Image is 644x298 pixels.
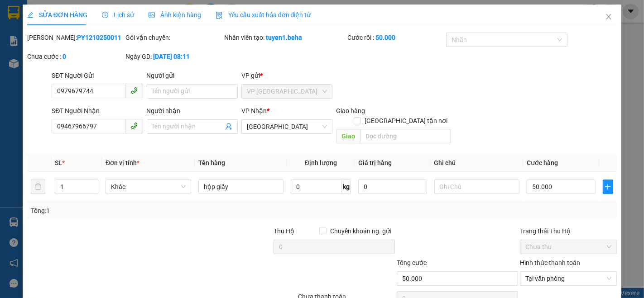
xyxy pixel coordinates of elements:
[336,107,365,114] span: Giao hàng
[102,11,134,19] span: Lịch sử
[247,85,327,98] span: VP PHÚ YÊN
[154,53,190,60] b: [DATE] 08:11
[596,5,621,30] button: Close
[216,11,311,19] span: Yêu cầu xuất hóa đơn điện tử
[27,52,124,61] div: Chưa cước :
[52,106,143,116] div: SĐT Người Nhận
[216,12,223,19] img: icon
[397,259,427,266] span: Tổng cước
[62,53,66,60] b: 0
[102,12,108,18] span: clock-circle
[27,33,124,43] div: [PERSON_NAME]:
[198,159,225,166] span: Tên hàng
[147,71,238,80] div: Người gửi
[241,71,332,80] div: VP gửi
[111,180,186,194] span: Khác
[361,116,451,126] span: [GEOGRAPHIC_DATA] tận nơi
[327,226,395,236] span: Chuyển khoản ng. gửi
[520,259,580,266] label: Hình thức thanh toán
[55,159,62,166] span: SL
[11,15,263,34] span: Thời gian : - Nhân viên nhận hàng :
[336,129,360,143] span: Giao
[247,120,327,133] span: ĐẮK LẮK
[147,106,238,116] div: Người nhận
[525,240,611,254] span: Chưa thu
[77,34,121,41] b: PY1210250011
[149,12,155,18] span: picture
[241,107,267,114] span: VP Nhận
[431,154,524,172] th: Ghi chú
[605,13,612,20] span: close
[375,34,395,41] b: 50.000
[305,159,337,166] span: Định lượng
[520,226,617,236] div: Trạng thái Thu Hộ
[27,11,87,19] span: SỬA ĐƠN HÀNG
[126,52,223,61] div: Ngày GD:
[527,159,558,166] span: Cước hàng
[525,272,611,285] span: Tại văn phòng
[126,33,223,43] div: Gói vận chuyển:
[198,180,284,194] input: VD: Bàn, Ghế
[130,122,138,129] span: phone
[31,206,249,216] div: Tổng: 1
[603,183,613,190] span: plus
[434,180,520,194] input: Ghi Chú
[224,33,346,43] div: Nhân viên tạo:
[52,71,143,80] div: SĐT Người Gửi
[274,227,294,235] span: Thu Hộ
[125,15,263,34] span: Võ Thị Bích Tuyền
[130,87,138,94] span: phone
[347,33,444,43] div: Cước rồi :
[360,129,451,143] input: Dọc đường
[225,123,232,130] span: user-add
[27,12,34,18] span: edit
[342,180,351,194] span: kg
[266,34,302,41] b: tuyen1.beha
[149,11,201,19] span: Ảnh kiện hàng
[603,180,614,194] button: plus
[358,159,392,166] span: Giá trị hàng
[56,15,120,24] span: 08:11:20 [DATE]
[106,159,139,166] span: Đơn vị tính
[31,180,45,194] button: delete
